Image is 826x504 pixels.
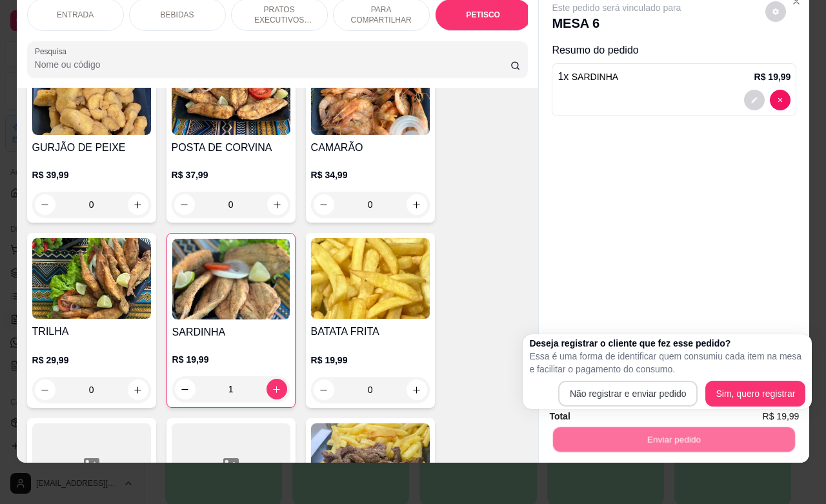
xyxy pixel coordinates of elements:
[242,5,317,25] p: PRATOS EXECUTIVOS (INDIVIDUAIS)
[172,325,290,340] h4: SARDINHA
[311,354,430,367] p: R$ 19,99
[311,168,430,181] p: R$ 34,99
[32,354,151,367] p: R$ 29,99
[311,324,430,339] h4: BATATA FRITA
[172,140,290,156] h4: POSTA DE CORVINA
[744,90,765,110] button: decrease-product-quantity
[175,379,196,399] button: decrease-product-quantity
[35,46,71,57] label: Pesquisa
[32,324,151,339] h4: TRILHA
[267,379,287,399] button: increase-product-quantity
[311,140,430,156] h4: CAMARÃO
[128,379,148,400] button: increase-product-quantity
[407,379,427,400] button: increase-product-quantity
[161,10,194,20] p: BEBIDAS
[754,70,791,83] p: R$ 19,99
[553,427,795,452] button: Enviar pedido
[314,194,334,215] button: decrease-product-quantity
[466,10,500,20] p: PETISCO
[770,90,791,110] button: decrease-product-quantity
[549,411,570,421] strong: Total
[572,72,618,82] span: SARDINHA
[35,58,510,71] input: Pesquisa
[128,194,148,215] button: increase-product-quantity
[344,5,419,25] p: PARA COMPARTILHAR
[32,168,151,181] p: R$ 39,99
[314,379,334,400] button: decrease-product-quantity
[529,337,805,350] h2: Deseja registrar o cliente que fez esse pedido?
[267,194,288,215] button: increase-product-quantity
[407,194,427,215] button: increase-product-quantity
[172,239,290,319] img: product-image
[57,10,94,20] p: ENTRADA
[35,194,55,215] button: decrease-product-quantity
[765,1,786,22] button: decrease-product-quantity
[32,238,151,319] img: product-image
[32,140,151,156] h4: GURJÃO DE PEIXE
[552,14,681,32] p: MESA 6
[32,54,151,135] img: product-image
[35,379,55,400] button: decrease-product-quantity
[705,381,805,407] button: Sim, quero registrar
[552,1,681,14] p: Este pedido será vinculado para
[311,423,430,504] img: product-image
[172,54,290,135] img: product-image
[172,168,290,181] p: R$ 37,99
[763,409,800,423] span: R$ 19,99
[311,238,430,319] img: product-image
[172,353,290,366] p: R$ 19,99
[552,43,796,58] p: Resumo do pedido
[558,69,618,85] p: 1 x
[558,381,698,407] button: Não registrar e enviar pedido
[311,54,430,135] img: product-image
[529,350,805,376] p: Essa é uma forma de identificar quem consumiu cada item na mesa e facilitar o pagamento do consumo.
[174,194,195,215] button: decrease-product-quantity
